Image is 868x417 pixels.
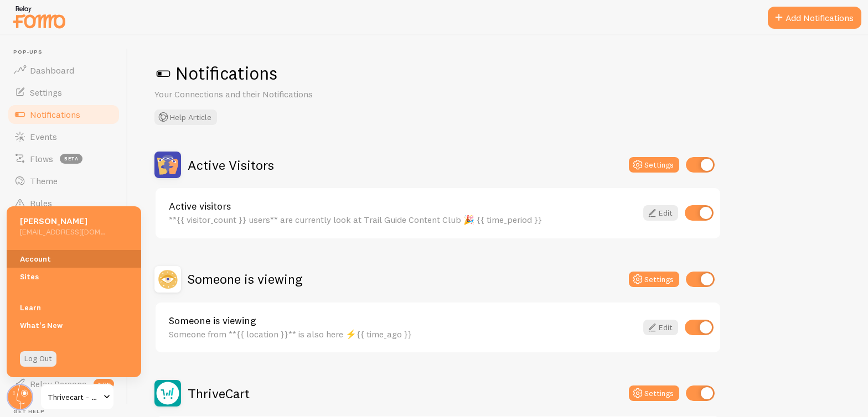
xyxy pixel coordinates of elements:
h1: Notifications [154,62,841,85]
img: Active Visitors [154,152,181,178]
span: Settings [30,87,62,98]
span: new [94,379,114,389]
span: Notifications [30,109,80,120]
span: Rules [30,197,52,208]
p: Your Connections and their Notifications [154,88,420,101]
a: Rules [7,192,121,214]
a: Sites [7,268,141,285]
span: Relay Persona [30,378,87,389]
a: Someone is viewing [169,316,637,326]
a: Events [7,126,121,148]
div: Someone from **{{ location }}** is also here ⚡️{{ time_ago }} [169,329,637,339]
h2: Active Visitors [188,157,274,174]
a: Learn [7,299,141,316]
img: fomo-relay-logo-orange.svg [12,3,67,31]
h5: [EMAIL_ADDRESS][DOMAIN_NAME] [20,227,106,237]
span: Events [30,131,57,142]
button: Help Article [154,110,217,125]
a: Log Out [20,351,56,367]
button: Settings [629,385,679,401]
span: Dashboard [30,65,74,76]
a: Flows beta [7,148,121,170]
span: Get Help [13,408,121,415]
a: Account [7,250,141,268]
span: Flows [30,153,53,164]
a: What's New [7,316,141,334]
button: Settings [629,157,679,173]
h2: Someone is viewing [188,270,302,288]
h2: ThriveCart [188,385,250,402]
a: Edit [643,205,678,221]
div: **{{ visitor_count }} users** are currently look at Trail Guide Content Club 🎉 {{ time_period }} [169,215,637,225]
a: Dashboard [7,59,121,81]
img: ThriveCart [154,380,181,406]
a: Active visitors [169,201,637,211]
span: Pop-ups [13,49,121,56]
img: Someone is viewing [154,266,181,293]
a: Edit [643,320,678,335]
button: Settings [629,272,679,287]
a: Thrivecart - TGCC [40,384,115,410]
a: Notifications [7,103,121,126]
a: Theme [7,170,121,192]
span: Theme [30,175,58,186]
h5: [PERSON_NAME] [20,215,106,227]
span: beta [60,154,82,164]
a: Settings [7,81,121,103]
span: Thrivecart - TGCC [48,390,100,404]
